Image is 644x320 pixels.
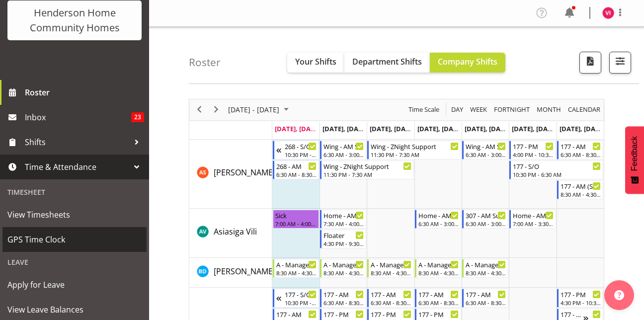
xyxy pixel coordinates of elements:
[371,299,411,307] div: 6:30 AM - 8:30 AM
[557,180,603,199] div: Arshdeep Singh"s event - 177 - AM (Sat/Sun) Begin From Sunday, September 28, 2025 at 8:30:00 AM G...
[560,124,605,133] span: [DATE], [DATE]
[227,103,280,116] span: [DATE] - [DATE]
[415,210,461,229] div: Asiasiga Vili"s event - Home - AM Support 2 Begin From Thursday, September 25, 2025 at 6:30:00 AM...
[418,309,459,319] div: 177 - PM
[25,85,144,100] span: Roster
[614,290,624,300] img: help-xxl-2.png
[370,124,415,133] span: [DATE], [DATE]
[462,259,508,278] div: Barbara Dunlop"s event - A - Manager Begin From Friday, September 26, 2025 at 8:30:00 AM GMT+12:0...
[214,167,275,178] span: [PERSON_NAME]
[323,309,364,319] div: 177 - PM
[466,210,506,220] div: 307 - AM Support
[323,151,364,159] div: 6:30 AM - 3:00 PM
[208,99,225,120] div: next period
[509,210,556,229] div: Asiasiga Vili"s event - Home - AM Support 1 Begin From Saturday, September 27, 2025 at 7:00:00 AM...
[371,309,411,319] div: 177 - PM
[323,141,364,151] div: Wing - AM Support 1
[273,160,319,179] div: Arshdeep Singh"s event - 268 - AM Begin From Monday, September 22, 2025 at 6:30:00 AM GMT+12:00 E...
[210,103,223,116] button: Next
[579,52,601,74] button: Download a PDF of the roster according to the set date range.
[227,103,293,116] button: September 2025
[418,289,459,299] div: 177 - AM
[320,289,366,308] div: Billie Sothern"s event - 177 - AM Begin From Tuesday, September 23, 2025 at 6:30:00 AM GMT+12:00 ...
[493,103,531,116] span: Fortnight
[469,103,489,116] button: Timeline Week
[367,289,413,308] div: Billie Sothern"s event - 177 - AM Begin From Wednesday, September 24, 2025 at 6:30:00 AM GMT+12:0...
[320,259,366,278] div: Barbara Dunlop"s event - A - Manager Begin From Tuesday, September 23, 2025 at 8:30:00 AM GMT+12:...
[465,124,510,133] span: [DATE], [DATE]
[2,252,147,272] div: Leave
[630,136,639,171] span: Feedback
[513,161,601,171] div: 177 - S/O
[285,299,317,307] div: 10:30 PM - 6:30 AM
[561,151,601,159] div: 6:30 AM - 8:30 AM
[7,207,142,222] span: View Timesheets
[513,151,553,159] div: 4:00 PM - 10:30 PM
[193,103,206,116] button: Previous
[513,141,553,151] div: 177 - PM
[561,299,601,307] div: 4:30 PM - 10:30 PM
[509,141,556,160] div: Arshdeep Singh"s event - 177 - PM Begin From Saturday, September 27, 2025 at 4:00:00 PM GMT+12:00...
[323,259,364,269] div: A - Manager
[323,289,364,299] div: 177 - AM
[320,141,366,160] div: Arshdeep Singh"s event - Wing - AM Support 1 Begin From Tuesday, September 23, 2025 at 6:30:00 AM...
[466,269,506,277] div: 8:30 AM - 4:30 PM
[7,277,142,292] span: Apply for Leave
[513,170,601,178] div: 10:30 PM - 6:30 AM
[407,103,441,116] button: Time Scale
[320,210,366,229] div: Asiasiga Vili"s event - Home - AM Support 3 Begin From Tuesday, September 23, 2025 at 7:30:00 AM ...
[214,226,257,237] span: Asiasiga Vili
[2,272,147,297] a: Apply for Leave
[273,259,319,278] div: Barbara Dunlop"s event - A - Manager Begin From Monday, September 22, 2025 at 8:30:00 AM GMT+12:0...
[191,99,208,120] div: previous period
[418,269,459,277] div: 8:30 AM - 4:30 PM
[466,151,506,159] div: 6:30 AM - 3:00 PM
[566,103,602,116] button: Month
[430,53,505,73] button: Company Shifts
[602,7,614,19] img: vence-ibo8543.jpg
[2,227,147,252] a: GPS Time Clock
[512,124,557,133] span: [DATE], [DATE]
[371,289,411,299] div: 177 - AM
[415,259,461,278] div: Barbara Dunlop"s event - A - Manager Begin From Thursday, September 25, 2025 at 8:30:00 AM GMT+12...
[469,103,488,116] span: Week
[492,103,532,116] button: Fortnight
[371,141,459,151] div: Wing - ZNight Support
[450,103,465,116] button: Timeline Day
[418,220,459,228] div: 6:30 AM - 3:00 PM
[2,182,147,202] div: Timesheet
[352,56,422,67] span: Department Shifts
[285,151,317,159] div: 10:30 PM - 6:30 AM
[273,210,319,229] div: Asiasiga Vili"s event - Sick Begin From Monday, September 22, 2025 at 7:00:00 AM GMT+12:00 Ends A...
[25,110,131,125] span: Inbox
[189,57,221,68] h4: Roster
[513,220,553,228] div: 7:00 AM - 3:30 PM
[367,141,461,160] div: Arshdeep Singh"s event - Wing - ZNight Support Begin From Wednesday, September 24, 2025 at 11:30:...
[189,209,272,258] td: Asiasiga Vili resource
[371,151,459,159] div: 11:30 PM - 7:30 AM
[561,289,601,299] div: 177 - PM
[276,269,317,277] div: 8:30 AM - 4:30 PM
[323,299,364,307] div: 6:30 AM - 8:30 AM
[407,103,440,116] span: Time Scale
[415,289,461,308] div: Billie Sothern"s event - 177 - AM Begin From Thursday, September 25, 2025 at 6:30:00 AM GMT+12:00...
[557,289,603,308] div: Billie Sothern"s event - 177 - PM Begin From Sunday, September 28, 2025 at 4:30:00 PM GMT+13:00 E...
[561,141,601,151] div: 177 - AM
[276,259,317,269] div: A - Manager
[276,161,317,171] div: 268 - AM
[225,99,295,120] div: September 22 - 28, 2025
[25,135,129,150] span: Shifts
[535,103,563,116] button: Timeline Month
[323,210,364,220] div: Home - AM Support 3
[189,258,272,288] td: Barbara Dunlop resource
[371,269,411,277] div: 8:30 AM - 4:30 PM
[466,141,506,151] div: Wing - AM Support 1
[285,141,317,151] div: 268 - S/O
[418,299,459,307] div: 6:30 AM - 8:30 AM
[131,112,144,122] span: 23
[320,230,366,248] div: Asiasiga Vili"s event - Floater Begin From Tuesday, September 23, 2025 at 4:30:00 PM GMT+12:00 En...
[323,170,411,178] div: 11:30 PM - 7:30 AM
[285,289,317,299] div: 177 - S/O
[466,299,506,307] div: 6:30 AM - 8:30 AM
[214,265,275,277] a: [PERSON_NAME]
